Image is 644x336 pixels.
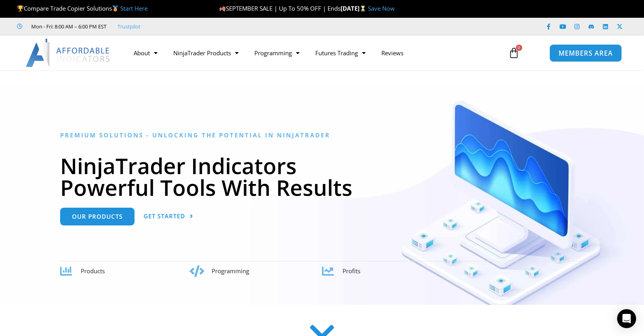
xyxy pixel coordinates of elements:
img: ⌛ [360,6,366,11]
a: Save Now [368,4,395,12]
a: Reviews [373,44,411,62]
h6: Premium Solutions - Unlocking the Potential in NinjaTrader [60,131,584,139]
img: 🍂 [220,6,225,11]
span: MEMBERS AREA [558,50,612,56]
a: Start Here [120,4,148,12]
img: 🏆 [17,6,23,11]
span: Get Started [144,213,185,219]
a: MEMBERS AREA [549,44,621,62]
span: Mon - Fri: 8:00 AM – 6:00 PM EST [29,22,106,31]
span: 0 [516,45,522,51]
a: Futures Trading [307,44,373,62]
a: Our Products [60,208,134,225]
nav: Menu [126,44,499,62]
div: Open Intercom Messenger [617,309,636,328]
span: SEPTEMBER SALE | Up To 50% OFF | Ends [219,4,341,12]
span: Products [81,267,105,275]
a: Get Started [144,208,193,225]
a: Trustpilot [117,22,140,31]
h1: NinjaTrader Indicators Powerful Tools With Results [60,155,584,198]
strong: [DATE] [341,4,368,12]
span: Profits [343,267,360,275]
a: 0 [496,41,531,64]
span: Compare Trade Copier Solutions [17,4,148,12]
img: LogoAI | Affordable Indicators – NinjaTrader [26,39,111,67]
a: About [126,44,165,62]
a: Programming [246,44,307,62]
img: 🥇 [112,6,118,11]
a: NinjaTrader Products [165,44,246,62]
span: Our Products [72,214,123,220]
span: Programming [212,267,249,275]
